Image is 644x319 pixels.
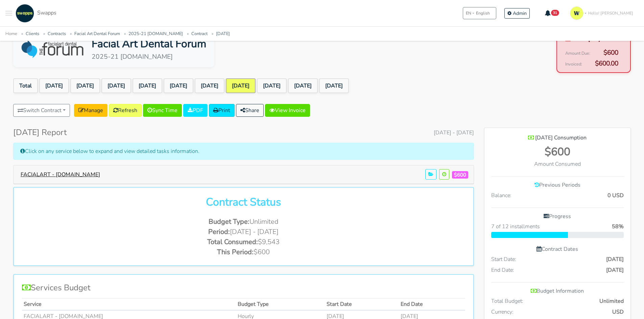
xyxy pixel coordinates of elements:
span: English [476,10,490,16]
a: [DATE] [288,78,318,93]
h6: Previous Periods [491,182,624,188]
a: [DATE] [39,78,69,93]
span: $600 [594,48,618,58]
span: [DATE] [606,266,624,274]
span: [DATE] Consumption [535,134,587,141]
span: Period: [208,227,230,236]
h6: Budget Information [491,288,624,294]
h6: Progress [491,213,624,220]
li: [DATE] - [DATE] [22,227,465,237]
li: Unlimited [22,217,465,227]
div: Amount Consumed [491,160,624,168]
th: Start Date [325,298,399,310]
a: Home [5,31,17,37]
span: [DATE] [606,255,624,263]
a: PDF [183,104,208,117]
span: Hello! [PERSON_NAME] [588,10,633,16]
a: [DATE] [216,31,230,37]
div: Click on any service below to expand and view detailed tasks information. [13,143,474,160]
th: Service [22,298,236,310]
span: Admin [513,10,527,17]
button: Share [236,104,264,117]
span: Currency: [491,308,514,316]
a: Total [13,78,38,93]
span: 31 [551,10,559,16]
a: Contract [191,31,208,37]
div: $600 [491,144,624,160]
span: $600 [452,171,468,179]
a: Print [209,104,235,117]
span: USD [612,308,624,316]
h6: Contract Dates [491,246,624,252]
span: Unlimited [599,297,624,305]
a: Hello! [PERSON_NAME] [567,4,639,23]
div: Facial Art Dental Forum [92,36,206,52]
span: This Period: [217,247,254,257]
li: $9,543 [22,237,465,247]
button: ENEnglish [463,7,496,19]
span: End Date: [491,266,514,274]
a: Clients [26,31,39,37]
button: Switch Contract [13,104,70,117]
h2: Contract Status [22,196,465,209]
h4: [DATE] Report [13,128,67,137]
a: View Invoice [265,104,310,117]
img: swapps-linkedin-v2.jpg [16,4,34,23]
span: Budget Type: [209,217,249,226]
a: [DATE] [101,78,131,93]
li: $600 [22,247,465,257]
th: End Date [399,298,465,310]
a: 2025-21 [DOMAIN_NAME] [128,31,183,37]
a: [DATE] [133,78,162,93]
span: 58% [612,222,624,231]
a: [DATE] [319,78,349,93]
div: 2025-21 [DOMAIN_NAME] [92,52,206,62]
span: Swapps [37,9,56,17]
span: Total Consumed: [207,237,258,246]
span: Invoiced: [565,61,582,68]
a: [DATE] [226,78,256,93]
a: Refresh [109,104,142,117]
span: $600.00 [586,59,618,69]
span: Total Budget: [491,297,523,305]
a: Swapps [14,4,56,23]
a: Manage [74,104,108,117]
span: 0 USD [607,191,624,200]
img: isotipo-3-3e143c57.png [570,6,583,20]
span: 7 of 12 installments [491,222,540,231]
a: Facial Art Dental Forum [74,31,120,37]
span: Balance: [491,191,511,200]
button: FACIALART - [DOMAIN_NAME] [16,168,104,181]
span: [DATE] - [DATE] [434,129,474,137]
a: Sync Time [143,104,182,117]
img: Facial Art Dental Forum [21,39,86,58]
a: Contracts [48,31,66,37]
h4: Services Budget [22,283,465,293]
button: 31 [541,7,564,19]
a: [DATE] [195,78,224,93]
a: Admin [504,8,530,19]
th: Budget Type [236,298,325,310]
button: Toggle navigation menu [5,4,12,23]
a: [DATE] [257,78,287,93]
span: Start Date: [491,255,516,263]
a: [DATE] [164,78,193,93]
span: Amount Due: [565,50,590,57]
a: [DATE] [70,78,100,93]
